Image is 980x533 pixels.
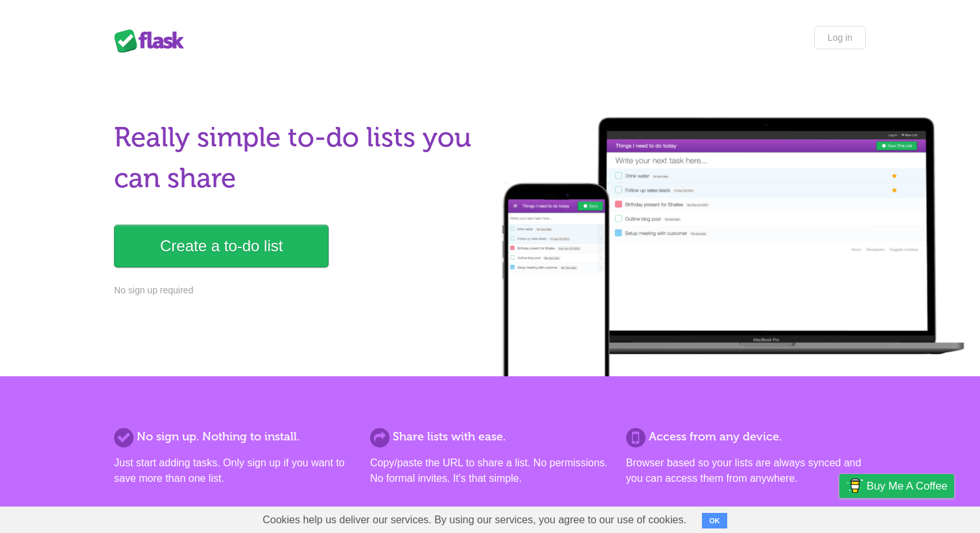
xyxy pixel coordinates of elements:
[814,26,866,49] a: Log in
[846,475,863,497] img: Buy me a coffee
[114,225,329,267] a: Create a to-do list
[626,455,866,486] p: Browser based so your lists are always synced and you can access them from anywhere.
[702,513,727,528] button: OK
[114,284,482,297] p: No sign up required
[114,428,354,446] h2: No sign up. Nothing to install.
[114,455,354,486] p: Just start adding tasks. Only sign up if you want to save more than one list.
[250,507,699,533] span: Cookies help us deliver our services. By using our services, you agree to our use of cookies.
[370,455,610,486] p: Copy/paste the URL to share a list. No permissions. No formal invites. It's that simple.
[114,29,192,52] div: Flask Lists
[626,428,866,446] h2: Access from any device.
[370,428,610,446] h2: Share lists with ease.
[114,117,482,199] h1: Really simple to-do lists you can share
[839,474,954,498] a: Buy me a coffee
[867,475,948,497] span: Buy me a coffee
